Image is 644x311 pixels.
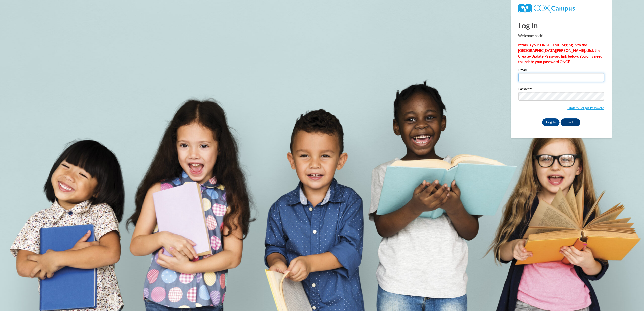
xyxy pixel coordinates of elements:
[518,6,575,10] a: COX Campus
[518,4,575,13] img: COX Campus
[561,118,580,126] a: Sign Up
[567,106,604,110] a: Update/Forgot Password
[518,20,604,31] h1: Log In
[518,33,604,39] p: Welcome back!
[518,68,604,73] label: Email
[518,43,603,64] strong: If this is your FIRST TIME logging in to the [GEOGRAPHIC_DATA][PERSON_NAME], click the Create/Upd...
[542,118,560,126] input: Log In
[518,87,604,92] label: Password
